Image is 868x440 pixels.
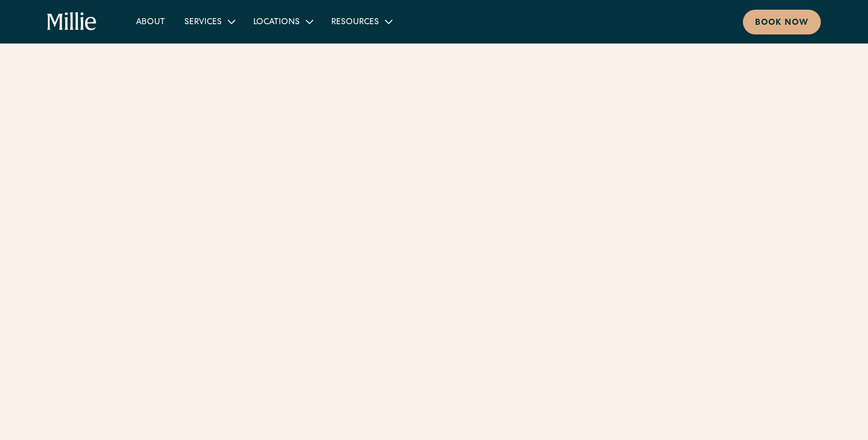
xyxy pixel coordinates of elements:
[743,10,821,34] a: Book now
[47,12,97,31] a: home
[331,16,379,29] div: Resources
[126,11,175,31] a: About
[244,11,322,31] div: Locations
[184,16,222,29] div: Services
[322,11,401,31] div: Resources
[253,16,300,29] div: Locations
[755,17,809,30] div: Book now
[175,11,244,31] div: Services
